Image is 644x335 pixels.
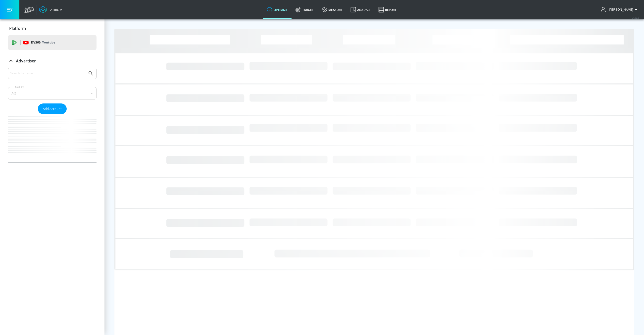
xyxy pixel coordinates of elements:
p: Advertiser [16,58,36,64]
p: Youtube [42,40,55,45]
a: Target [292,1,318,19]
a: measure [318,1,347,19]
button: [PERSON_NAME] [601,7,639,13]
span: Add Account [43,106,62,112]
div: DV360: Youtube [8,35,97,50]
span: login as: shannon.belforti@zefr.com [606,8,633,11]
a: Analyze [347,1,374,19]
p: Platform [9,26,26,31]
div: Advertiser [8,68,97,162]
button: Add Account [38,103,67,114]
nav: list of Advertiser [8,114,97,162]
label: Sort By [14,85,25,89]
div: A-Z [8,87,97,99]
p: DV360: [31,40,55,45]
a: optimize [263,1,292,19]
span: v 4.22.2 [632,16,639,19]
a: Report [374,1,400,19]
div: Advertiser [8,54,97,68]
div: Platform [8,21,97,35]
a: Atrium [39,6,62,13]
div: Atrium [48,7,62,12]
input: Search by name [10,70,85,77]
